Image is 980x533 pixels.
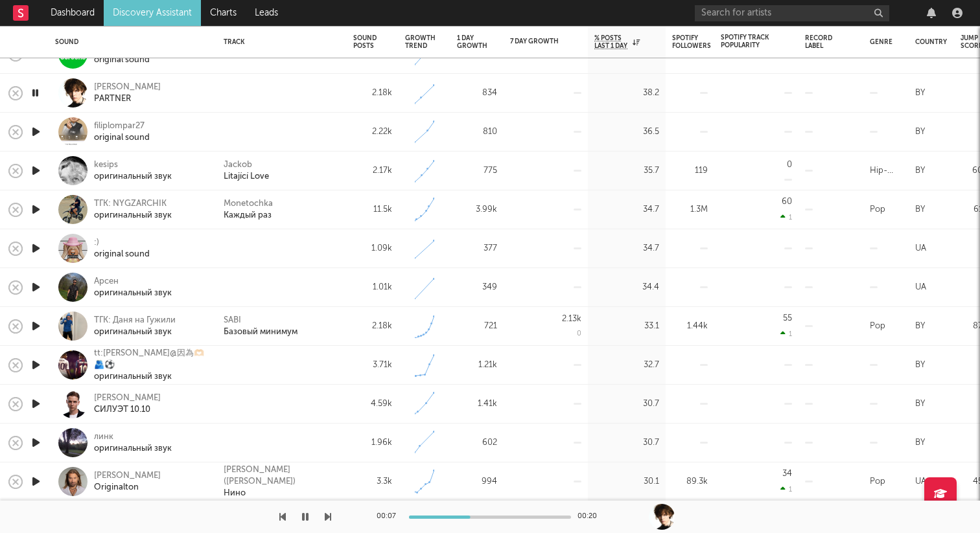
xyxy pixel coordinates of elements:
[457,435,497,451] div: 602
[870,319,885,334] div: Pop
[457,396,497,412] div: 1.41k
[915,474,926,490] div: UA
[55,38,204,46] div: Sound
[870,474,885,490] div: Pop
[457,319,497,334] div: 721
[457,280,497,295] div: 349
[94,198,172,221] a: ТГК: NYGZARCHIKоригинальный звук
[915,241,926,256] div: UA
[353,202,392,218] div: 11.5k
[94,315,176,326] div: ТГК: Даня на Гужили
[94,392,161,416] a: [PERSON_NAME]СИЛУЭТ 10.10
[94,276,172,288] div: Арсен
[224,488,246,499] a: Нино
[787,161,792,169] div: 0
[94,54,150,66] div: original sound
[594,319,659,334] div: 33.1
[94,276,172,299] a: Арсеноригинальный звук
[94,198,172,210] div: ТГК: NYGZARCHIK
[353,280,392,295] div: 1.01k
[870,163,902,179] div: Hip-Hop/Rap
[94,132,150,144] div: original sound
[353,474,392,490] div: 3.3k
[780,213,792,221] div: 1
[915,124,925,140] div: BY
[94,371,207,383] div: оригинальный звук
[594,163,659,179] div: 35.7
[915,396,925,412] div: BY
[224,315,241,326] a: SABI
[672,474,708,490] div: 89.3k
[805,34,837,50] div: Record Label
[782,470,792,478] div: 34
[94,431,172,455] a: линкоригинальный звук
[457,124,497,140] div: 810
[594,34,629,50] span: % Posts Last 1 Day
[672,202,708,218] div: 1.3M
[94,288,172,299] div: оригинальный звук
[457,34,487,50] div: 1 Day Growth
[94,348,207,383] a: tt:[PERSON_NAME]@因為🫶🏻🫂⚽️оригинальный звук
[594,435,659,451] div: 30.7
[224,171,269,183] a: Litající Love
[94,326,176,338] div: оригинальный звук
[915,435,925,451] div: BY
[721,34,773,49] div: Spotify Track Popularity
[94,210,172,221] div: оригинальный звук
[870,202,885,218] div: Pop
[562,315,581,323] div: 2.13k
[353,357,392,373] div: 3.71k
[94,470,161,493] a: [PERSON_NAME]Originalton
[780,330,792,338] div: 1
[594,474,659,490] div: 30.1
[672,34,711,50] div: Spotify Followers
[915,357,925,373] div: BY
[94,443,172,455] div: оригинальный звук
[94,431,172,443] div: линк
[224,210,272,221] a: Каждый раз
[94,315,176,338] a: ТГК: Даня на Гужилиоригинальный звук
[224,159,252,171] a: Jackob
[353,34,377,50] div: Sound Posts
[224,38,334,46] div: Track
[224,198,273,210] a: Monetochka
[405,34,437,50] div: Growth Trend
[353,319,392,334] div: 2.18k
[915,85,925,101] div: BY
[224,464,340,488] a: [PERSON_NAME] ([PERSON_NAME])
[94,482,161,493] div: Originalton
[353,163,392,179] div: 2.17k
[94,159,172,183] a: kesipsоригинальный звук
[780,485,792,493] div: 1
[915,38,947,46] div: Country
[224,326,297,338] a: Базовый минимум
[94,171,172,183] div: оригинальный звук
[915,202,925,218] div: BY
[94,120,150,132] div: filiplompar27
[94,120,150,144] a: filiplompar27original sound
[915,280,926,295] div: UA
[695,5,889,21] input: Search for artists
[594,85,659,101] div: 38.2
[353,241,392,256] div: 1.09k
[94,82,161,93] div: [PERSON_NAME]
[94,237,150,249] div: :)
[915,319,925,334] div: BY
[94,93,161,105] div: PARTNER
[577,330,581,337] div: 0
[457,474,497,490] div: 994
[377,509,402,525] div: 00:07
[457,357,497,373] div: 1.21k
[94,249,150,260] div: original sound
[94,348,207,371] div: tt:[PERSON_NAME]@因為🫶🏻🫂⚽️
[94,82,161,105] a: [PERSON_NAME]PARTNER
[457,85,497,101] div: 834
[594,241,659,256] div: 34.7
[672,163,708,179] div: 119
